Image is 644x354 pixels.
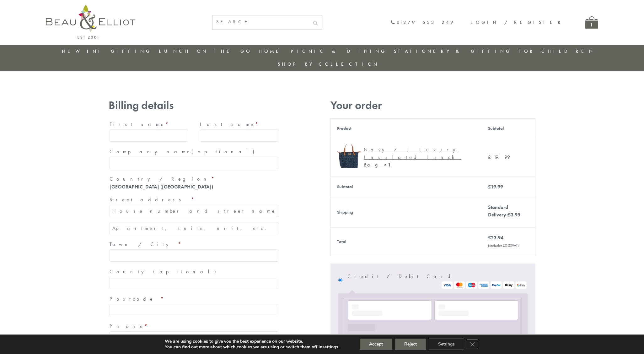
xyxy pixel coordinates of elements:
label: Credit / Debit Card [347,271,527,289]
a: Lunch On The Go [159,48,252,54]
label: Standard Delivery: [488,204,520,218]
h3: Your order [330,99,535,112]
a: Login / Register [470,19,563,25]
bdi: 19.99 [488,183,503,190]
label: First name [110,119,188,129]
p: You can find out more about which cookies we are using or switch them off in . [165,344,339,350]
bdi: 3.95 [508,211,520,218]
label: Street address [110,195,278,205]
bdi: 19.99 [488,154,510,161]
img: Navy 7L Luxury Insulated Lunch Bag [337,144,361,168]
label: Postcode [110,294,278,304]
span: £ [488,154,494,161]
div: Navy 7L Luxury Insulated Lunch Bag [364,146,471,169]
th: Product [331,118,482,138]
h3: Billing details [109,99,279,112]
button: Settings [429,339,464,350]
strong: × 1 [384,161,391,168]
th: Shipping [331,197,482,227]
button: Reject [395,339,426,350]
label: Company name [110,147,278,157]
span: 3.33 [502,243,512,248]
th: Total [331,227,482,256]
a: Picnic & Dining [291,48,387,54]
input: SEARCH [212,15,309,28]
span: £ [488,234,491,241]
span: £ [508,211,511,218]
small: (includes VAT) [488,243,519,248]
label: Country / Region [110,174,278,184]
input: House number and street name [110,205,278,217]
a: New in! [62,48,104,54]
label: Town / City [110,239,278,249]
button: settings [322,344,338,350]
bdi: 23.94 [488,234,503,241]
a: Home [259,48,284,54]
span: (optional) [153,268,220,275]
a: Stationery & Gifting [394,48,512,54]
input: Apartment, suite, unit, etc. (optional) [110,222,278,234]
th: Subtotal [331,177,482,197]
label: Phone [110,321,278,331]
span: £ [502,243,505,248]
a: 1 [585,16,598,29]
strong: [GEOGRAPHIC_DATA] ([GEOGRAPHIC_DATA]) [110,183,213,190]
button: Accept [360,339,392,350]
img: logo [46,5,135,39]
a: Gifting [111,48,152,54]
span: (optional) [191,148,258,155]
p: We are using cookies to give you the best experience on our website. [165,339,339,344]
a: For Children [518,48,595,54]
a: Shop by collection [278,61,379,67]
label: County [110,267,278,277]
a: Navy 7L Luxury Insulated Lunch Bag Navy 7L Luxury Insulated Lunch Bag× 1 [337,144,475,170]
label: Last name [200,119,278,129]
button: Close GDPR Cookie Banner [467,340,478,349]
a: 01279 653 249 [390,20,455,25]
th: Subtotal [482,118,535,138]
img: Stripe [441,281,527,289]
span: £ [488,183,491,190]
